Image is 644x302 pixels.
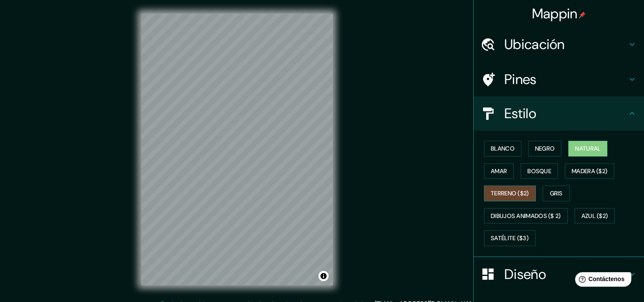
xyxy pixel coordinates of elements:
iframe: Help widget launcher [568,269,635,293]
h4: Diseño [504,266,627,283]
img: pin-icon.png [579,12,586,18]
h4: Pines [504,71,627,88]
button: Amar [484,163,514,179]
div: Pines [474,62,644,96]
button: Negro [528,141,562,157]
h4: Ubicación [504,36,627,53]
font: Natural [575,143,601,154]
font: Negro [535,143,555,154]
button: Dibujos animados ($ 2) [484,208,568,224]
font: Mappin [532,5,578,23]
font: Satélite ($3) [491,233,529,244]
button: Natural [568,141,607,157]
button: Bosque [521,163,558,179]
button: Terreno ($2) [484,186,536,201]
font: Madera ($2) [572,166,607,177]
h4: Estilo [504,105,627,122]
button: Alternar atribución [318,271,329,281]
button: Blanco [484,141,521,157]
button: Madera ($2) [565,163,614,179]
div: Estilo [474,96,644,131]
font: Azul ($2) [581,211,608,221]
button: Satélite ($3) [484,230,535,246]
button: Gris [543,186,570,201]
div: Diseño [474,257,644,291]
font: Terreno ($2) [491,188,529,199]
canvas: Mapa [141,14,333,285]
font: Amar [491,166,507,177]
button: Azul ($2) [575,208,615,224]
div: Ubicación [474,27,644,61]
font: Dibujos animados ($ 2) [491,211,561,221]
font: Gris [550,188,563,199]
font: Blanco [491,143,515,154]
font: Bosque [527,166,551,177]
